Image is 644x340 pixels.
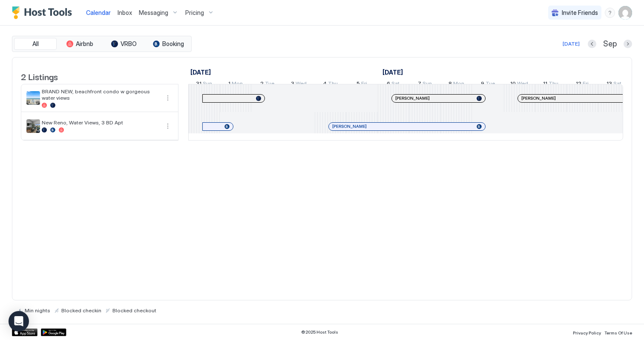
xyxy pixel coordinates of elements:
[301,329,338,335] span: © 2025 Host Tools
[118,8,132,17] a: Inbox
[385,78,402,91] a: September 6, 2025
[25,307,50,314] span: Min nights
[517,80,528,89] span: Wed
[607,80,612,89] span: 13
[163,93,173,103] div: menu
[42,88,159,101] span: BRAND NEW, beachfront condo w gorgeous water views
[162,40,184,48] span: Booking
[185,9,204,17] span: Pricing
[163,93,173,103] button: More options
[12,36,192,52] div: tab-group
[562,9,598,17] span: Invite Friends
[41,328,66,336] a: Google Play Store
[26,91,40,105] div: listing image
[543,80,547,89] span: 11
[541,78,561,91] a: September 11, 2025
[416,78,434,91] a: September 7, 2025
[194,78,214,91] a: August 31, 2025
[508,78,530,91] a: September 10, 2025
[289,78,309,91] a: September 3, 2025
[196,80,201,89] span: 31
[103,38,145,50] button: VRBO
[574,78,591,91] a: September 12, 2025
[486,80,495,89] span: Tue
[61,307,101,314] span: Blocked checkin
[76,40,93,48] span: Airbnb
[321,78,340,91] a: September 4, 2025
[12,328,37,336] a: App Store
[291,80,294,89] span: 3
[86,9,111,16] span: Calendar
[624,40,632,48] button: Next month
[573,328,601,337] a: Privacy Policy
[479,78,497,91] a: September 9, 2025
[380,66,405,78] a: September 1, 2025
[163,121,173,131] div: menu
[361,80,367,89] span: Fri
[9,311,29,331] div: Open Intercom Messenger
[605,8,615,18] div: menu
[203,80,212,89] span: Sun
[354,78,369,91] a: September 5, 2025
[576,80,581,89] span: 12
[423,80,432,89] span: Sun
[58,38,101,50] button: Airbnb
[446,78,466,91] a: September 8, 2025
[86,8,111,17] a: Calendar
[521,95,556,101] span: [PERSON_NAME]
[14,38,57,50] button: All
[32,40,39,48] span: All
[139,9,168,17] span: Messaging
[112,307,156,314] span: Blocked checkout
[613,80,621,89] span: Sat
[510,80,516,89] span: 10
[604,330,632,335] span: Terms Of Use
[12,6,76,19] a: Host Tools Logo
[356,80,360,89] span: 5
[26,119,40,133] div: listing image
[573,330,601,335] span: Privacy Policy
[387,80,390,89] span: 6
[121,40,137,48] span: VRBO
[228,80,230,89] span: 1
[418,80,421,89] span: 7
[604,328,632,337] a: Terms Of Use
[232,80,243,89] span: Mon
[618,6,632,20] div: User profile
[265,80,274,89] span: Tue
[42,119,159,126] span: New Reno, Water Views, 3 BD Apt
[163,121,173,131] button: More options
[21,70,58,83] span: 2 Listings
[563,40,580,48] div: [DATE]
[296,80,307,89] span: Wed
[147,38,190,50] button: Booking
[118,9,132,16] span: Inbox
[395,95,430,101] span: [PERSON_NAME]
[481,80,484,89] span: 9
[260,80,264,89] span: 2
[332,124,367,129] span: [PERSON_NAME]
[258,78,276,91] a: September 2, 2025
[561,39,581,49] button: [DATE]
[588,40,596,48] button: Previous month
[604,78,624,91] a: September 13, 2025
[583,80,589,89] span: Fri
[328,80,338,89] span: Thu
[453,80,464,89] span: Mon
[549,80,558,89] span: Thu
[226,78,245,91] a: September 1, 2025
[603,39,617,49] span: Sep
[188,66,213,78] a: August 31, 2025
[391,80,400,89] span: Sat
[448,80,452,89] span: 8
[323,80,327,89] span: 4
